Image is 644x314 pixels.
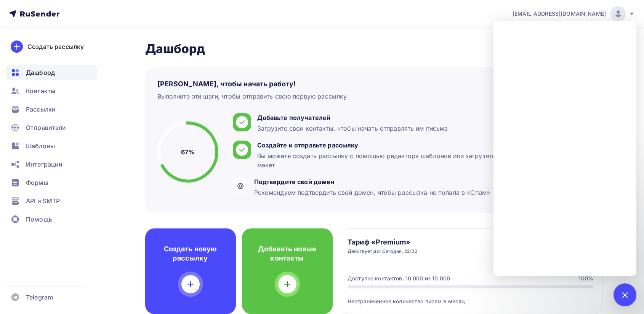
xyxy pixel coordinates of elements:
[26,105,56,114] span: Рассылки
[513,10,606,18] span: [EMAIL_ADDRESS][DOMAIN_NAME]
[26,160,62,169] span: Интеграции
[348,288,593,305] div: Неограниченное количество писем в месяц
[26,196,60,206] span: API и SMTP
[26,68,55,77] span: Дашборд
[257,141,586,150] div: Создайте и отправьте рассылку
[157,244,224,263] h4: Создать новую рассылку
[27,42,84,51] div: Создать рассылку
[348,238,417,247] h4: Тариф «Premium»
[348,248,417,254] div: Действует до: Сегодня, 22:32
[257,151,586,170] div: Вы можете создать рассылку с помощью редактора шаблонов или загрузить свой собственный HTML-макет
[513,6,635,21] a: [EMAIL_ADDRESS][DOMAIN_NAME]
[6,175,97,190] a: Формы
[6,120,97,135] a: Отправители
[254,244,320,263] h4: Добавить новые контакты
[6,65,97,80] a: Дашборд
[6,83,97,99] a: Контакты
[26,215,52,224] span: Помощь
[157,92,347,101] div: Выполните эти шаги, чтобы отправить свою первую рассылку
[578,275,593,282] div: 100%
[6,138,97,154] a: Шаблоны
[26,141,55,151] span: Шаблоны
[348,275,450,282] div: Доступно контактов: 10 000 из 10 000
[254,188,490,197] div: Рекомендуем подтвердить свой домен, чтобы рассылка не попала в «Спам»
[157,79,296,89] h4: [PERSON_NAME], чтобы начать работу!
[6,102,97,117] a: Рассылки
[26,178,48,187] span: Формы
[145,41,602,57] h2: Дашборд
[26,86,55,95] span: Контакты
[257,113,448,122] div: Добавьте получателей
[254,177,490,186] div: Подтвердите свой домен
[26,293,53,302] span: Telegram
[257,124,448,133] div: Загрузите свои контакты, чтобы начать отправлять им письма
[26,123,66,132] span: Отправители
[181,147,194,157] h5: 67%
